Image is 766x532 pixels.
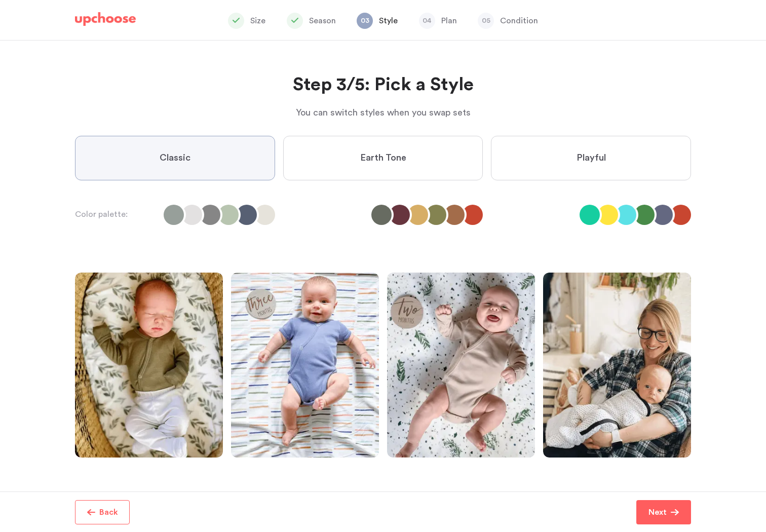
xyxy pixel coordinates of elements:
[309,15,336,27] p: Season
[577,152,606,164] span: Playful
[160,152,190,164] span: Classic
[75,12,136,31] a: UpChoose
[75,500,130,524] button: Back
[500,15,538,27] p: Condition
[296,108,471,117] span: You can switch styles when you swap sets
[75,12,136,26] img: UpChoose
[441,15,457,27] p: Plan
[75,73,691,97] h2: Step 3/5: Pick a Style
[360,152,406,164] span: Earth Tone
[357,13,373,29] span: 03
[636,500,691,524] button: Next
[478,13,494,29] span: 05
[250,15,265,27] p: Size
[419,13,435,29] span: 04
[379,15,398,27] p: Style
[99,506,118,518] p: Back
[648,506,667,518] p: Next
